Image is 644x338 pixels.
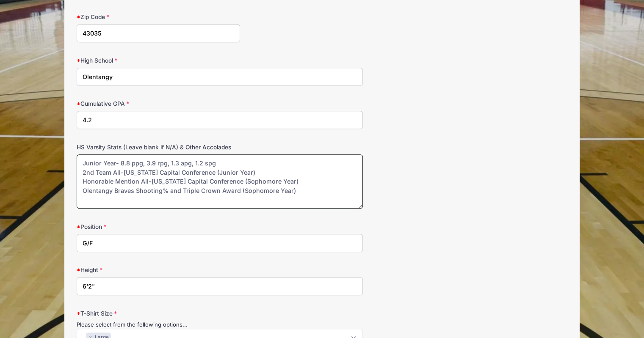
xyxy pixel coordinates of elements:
[77,309,240,318] label: T-Shirt Size
[77,266,240,274] label: Height
[77,321,363,329] div: Please select from the following options...
[77,223,240,231] label: Position
[77,24,240,42] input: xxxxx
[77,56,240,65] label: High School
[77,13,240,21] label: Zip Code
[77,143,240,151] label: HS Varsity Stats (Leave blank if N/A) & Other Accolades
[77,99,240,108] label: Cumulative GPA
